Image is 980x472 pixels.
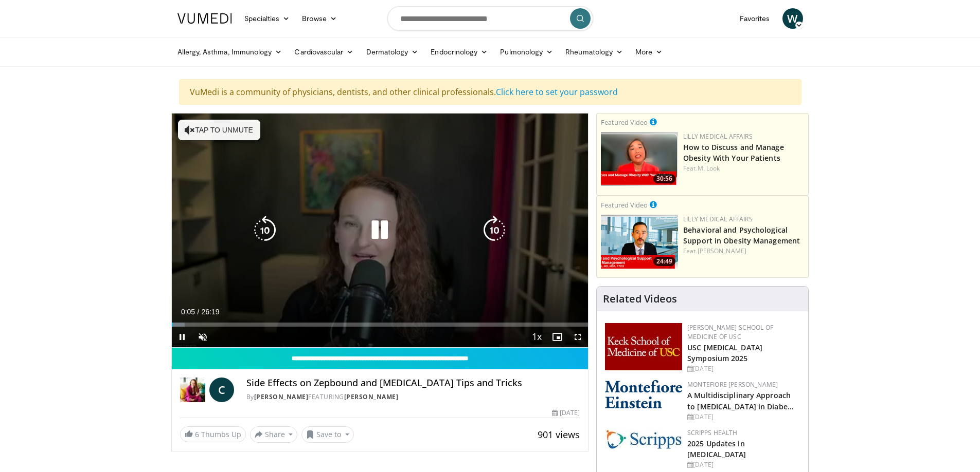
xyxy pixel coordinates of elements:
[538,428,580,441] span: 901 views
[605,323,682,370] img: 7b941f1f-d101-407a-8bfa-07bd47db01ba.png.150x105_q85_autocrop_double_scale_upscale_version-0.2.jpg
[629,42,669,62] a: More
[601,118,648,127] small: Featured Video
[653,174,675,183] span: 30:56
[683,225,800,246] a: Behavioral and Psychological Support in Obesity Management
[526,327,547,347] button: Playback Rate
[177,13,232,24] img: VuMedi Logo
[687,460,800,469] div: [DATE]
[698,164,720,173] a: M. Look
[683,164,804,173] div: Feat.
[201,308,219,316] span: 26:19
[603,293,677,305] h4: Related Videos
[687,439,746,459] a: 2025 Updates in [MEDICAL_DATA]
[494,42,559,62] a: Pulmonology
[601,215,678,269] a: 24:49
[238,8,296,29] a: Specialties
[301,426,354,443] button: Save to
[653,257,675,266] span: 24:49
[360,42,425,62] a: Dermatology
[782,8,803,29] a: W
[192,327,213,347] button: Unmute
[496,86,618,98] a: Click here to set your password
[601,132,678,186] img: c98a6a29-1ea0-4bd5-8cf5-4d1e188984a7.png.150x105_q85_crop-smart_upscale.png
[552,408,580,418] div: [DATE]
[296,8,343,29] a: Browse
[683,247,804,256] div: Feat.
[387,6,593,31] input: Search topics, interventions
[180,426,246,442] a: 6 Thumbs Up
[288,42,360,62] a: Cardiovascular
[547,327,567,347] button: Enable picture-in-picture mode
[683,132,753,141] a: Lilly Medical Affairs
[172,114,589,348] video-js: Video Player
[178,120,260,140] button: Tap to unmute
[172,327,192,347] button: Pause
[687,323,773,341] a: [PERSON_NAME] School of Medicine of USC
[698,247,746,255] a: [PERSON_NAME]
[179,79,801,105] div: VuMedi is a community of physicians, dentists, and other clinical professionals.
[171,42,289,62] a: Allergy, Asthma, Immunology
[209,377,234,402] a: C
[246,377,580,389] h4: Side Effects on Zepbound and [MEDICAL_DATA] Tips and Tricks
[250,426,298,443] button: Share
[195,429,199,439] span: 6
[687,364,800,373] div: [DATE]
[683,142,784,163] a: How to Discuss and Manage Obesity With Your Patients
[687,343,762,363] a: USC [MEDICAL_DATA] Symposium 2025
[344,392,399,401] a: [PERSON_NAME]
[687,428,737,437] a: Scripps Health
[172,323,589,327] div: Progress Bar
[559,42,629,62] a: Rheumatology
[687,380,778,389] a: Montefiore [PERSON_NAME]
[180,377,205,402] img: Dr. Carolynn Francavilla
[683,215,753,223] a: Lilly Medical Affairs
[601,215,678,269] img: ba3304f6-7838-4e41-9c0f-2e31ebde6754.png.150x105_q85_crop-smart_upscale.png
[254,392,309,401] a: [PERSON_NAME]
[198,308,200,316] span: /
[246,392,580,402] div: By FEATURING
[605,428,682,449] img: c9f2b0b7-b02a-4276-a72a-b0cbb4230bc1.jpg.150x105_q85_autocrop_double_scale_upscale_version-0.2.jpg
[734,8,776,29] a: Favorites
[181,308,195,316] span: 0:05
[424,42,494,62] a: Endocrinology
[687,412,800,422] div: [DATE]
[687,390,794,411] a: A Multidisciplinary Approach to [MEDICAL_DATA] in Diabe…
[601,132,678,186] a: 30:56
[567,327,588,347] button: Fullscreen
[605,380,682,408] img: b0142b4c-93a1-4b58-8f91-5265c282693c.png.150x105_q85_autocrop_double_scale_upscale_version-0.2.png
[601,200,648,210] small: Featured Video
